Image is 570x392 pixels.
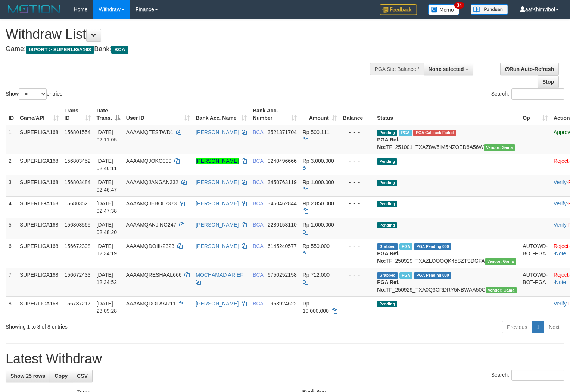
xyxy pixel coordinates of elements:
[253,272,263,278] span: BCA
[97,272,117,285] span: [DATE] 12:34:52
[196,129,239,135] a: [PERSON_NAME]
[343,271,371,279] div: - - -
[414,272,451,279] span: PGA Pending
[424,63,473,75] button: None selected
[253,222,263,228] span: BCA
[6,104,17,125] th: ID
[65,222,91,228] span: 156803565
[414,243,451,250] span: PGA Pending
[268,301,297,307] span: Copy 0953924622 to clipboard
[511,370,564,381] input: Search:
[268,243,297,249] span: Copy 6145240577 to clipboard
[377,301,397,307] span: Pending
[303,129,330,135] span: Rp 500.111
[343,128,371,136] div: - - -
[111,46,128,54] span: BCA
[6,268,17,296] td: 7
[399,243,412,250] span: Marked by aafsoycanthlai
[196,200,239,206] a: [PERSON_NAME]
[253,243,263,249] span: BCA
[303,200,334,206] span: Rp 2.850.000
[250,104,300,125] th: Bank Acc. Number: activate to sort column ascending
[484,144,515,151] span: Vendor URL: https://trx31.1velocity.biz
[72,370,93,382] a: CSV
[544,321,564,333] a: Next
[253,200,263,206] span: BCA
[491,370,564,381] label: Search:
[520,239,551,268] td: AUTOWD-BOT-PGA
[343,157,371,165] div: - - -
[17,296,62,318] td: SUPERLIGA168
[6,196,17,218] td: 4
[126,272,182,278] span: AAAAMQRESHAAL666
[303,243,330,249] span: Rp 550.000
[65,272,91,278] span: 156672433
[554,200,567,206] a: Verify
[126,222,177,228] span: AAAAMQANJING247
[97,243,117,256] span: [DATE] 12:34:19
[554,272,569,278] a: Reject
[377,222,397,228] span: Pending
[300,104,340,125] th: Amount: activate to sort column ascending
[374,104,520,125] th: Status
[196,158,239,164] a: [PERSON_NAME]
[19,88,47,100] select: Showentries
[196,243,239,249] a: [PERSON_NAME]
[377,130,397,136] span: Pending
[6,296,17,318] td: 8
[486,287,517,293] span: Vendor URL: https://trx31.1velocity.biz
[97,200,117,214] span: [DATE] 02:47:38
[377,279,399,293] b: PGA Ref. No:
[94,104,123,125] th: Date Trans.: activate to sort column descending
[17,196,62,218] td: SUPERLIGA168
[380,4,417,15] img: Feedback.jpg
[555,251,566,256] a: Note
[6,175,17,196] td: 3
[17,104,62,125] th: Game/API: activate to sort column ascending
[253,179,263,185] span: BCA
[126,243,174,249] span: AAAAMQDOIIK2323
[399,272,412,279] span: Marked by aafsoycanthlai
[377,137,399,150] b: PGA Ref. No:
[268,179,297,185] span: Copy 3450763119 to clipboard
[554,158,569,164] a: Reject
[54,373,68,379] span: Copy
[50,370,72,382] a: Copy
[196,222,239,228] a: [PERSON_NAME]
[126,301,176,307] span: AAAAMQDOLAAR11
[65,301,91,307] span: 156787217
[520,268,551,296] td: AUTOWD-BOT-PGA
[6,88,62,100] label: Show entries
[377,251,399,264] b: PGA Ref. No:
[6,218,17,239] td: 5
[65,129,91,135] span: 156801554
[454,2,464,9] span: 34
[532,321,544,333] a: 1
[303,158,334,164] span: Rp 3.000.000
[123,104,193,125] th: User ID: activate to sort column ascending
[491,88,564,100] label: Search:
[340,104,374,125] th: Balance
[374,239,520,268] td: TF_250929_TXAZLOOOQK45SZTSDGFA
[520,104,551,125] th: Op: activate to sort column ascending
[538,75,559,88] a: Stop
[6,320,232,330] div: Showing 1 to 8 of 8 entries
[6,351,564,366] h1: Latest Withdraw
[554,222,567,228] a: Verify
[196,301,239,307] a: [PERSON_NAME]
[268,272,297,278] span: Copy 6750252158 to clipboard
[17,125,62,154] td: SUPERLIGA168
[6,46,373,53] h4: Game: Bank:
[471,4,508,15] img: panduan.png
[17,154,62,175] td: SUPERLIGA168
[6,125,17,154] td: 1
[6,4,62,15] img: MOTION_logo.png
[370,63,424,75] div: PGA Site Balance /
[429,66,464,72] span: None selected
[377,158,397,165] span: Pending
[303,272,330,278] span: Rp 712.000
[17,268,62,296] td: SUPERLIGA168
[554,243,569,249] a: Reject
[343,300,371,307] div: - - -
[343,178,371,186] div: - - -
